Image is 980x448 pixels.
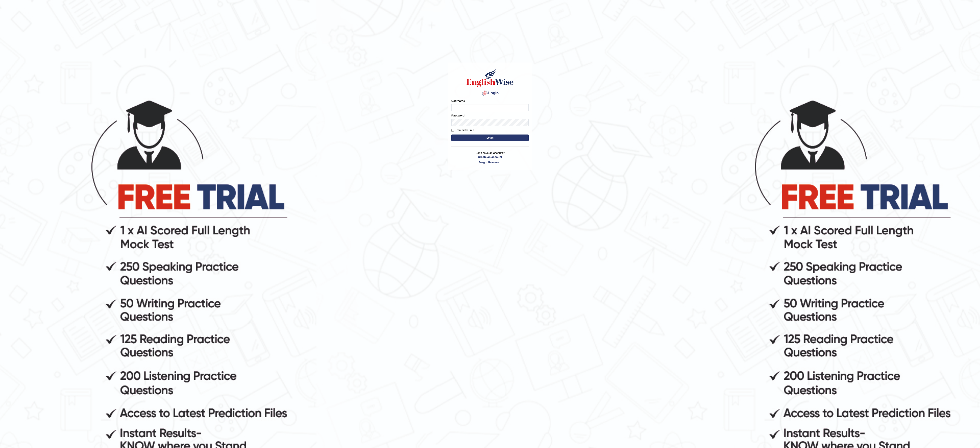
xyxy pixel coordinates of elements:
a: Create an account [451,155,529,159]
label: Password [451,113,464,118]
p: Don't have an account? [451,151,529,164]
label: Username [451,99,465,103]
img: Logo of English Wise sign in for intelligent practice with AI [466,68,514,88]
label: Remember me [451,128,474,132]
button: Login [451,135,529,141]
a: Forgot Password [451,160,529,164]
input: Remember me [451,129,454,132]
h4: Login [451,90,529,97]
